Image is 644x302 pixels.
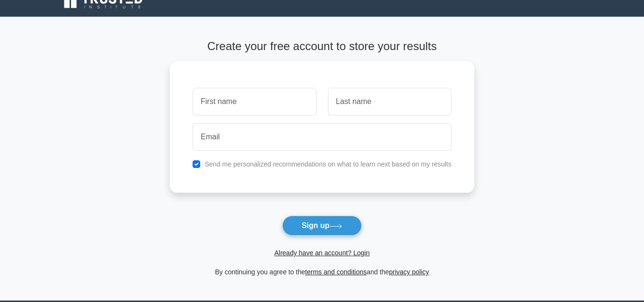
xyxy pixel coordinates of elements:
[305,268,367,276] a: terms and conditions
[170,40,474,53] h4: Create your free account to store your results
[328,88,451,115] input: Last name
[204,160,451,168] label: Send me personalized recommendations on what to learn next based on my results
[193,123,451,151] input: Email
[282,216,362,236] button: Sign up
[193,88,316,115] input: First name
[164,266,480,278] div: By continuing you agree to the and the
[274,249,369,257] a: Already have an account? Login
[389,268,429,276] a: privacy policy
